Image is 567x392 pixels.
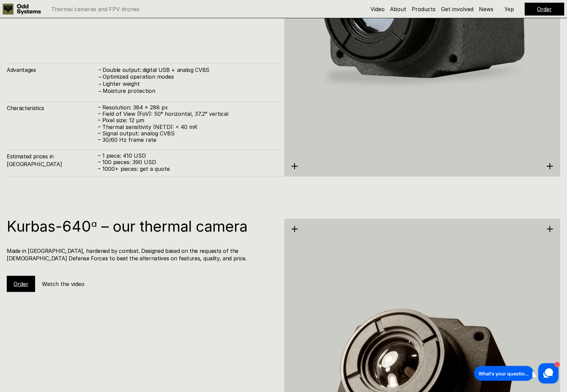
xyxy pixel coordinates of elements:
h4: Characteristics [7,104,98,112]
p: Moisture protection [103,88,276,94]
h4: Made in [GEOGRAPHIC_DATA], hardened by combat. Designed based on the requests of the [DEMOGRAPHIC... [7,247,276,262]
h4: Double output: digital USB + analog CVBS [103,66,276,74]
h5: Watch the video [42,280,84,288]
p: Thermal cameras and FPV drones [51,6,139,12]
p: Lighter weight [103,81,276,87]
p: – Thermal sensitivity (NETD): < 40 mK [98,124,276,130]
p: – 30/60 Hz frame rate [98,137,276,143]
h4: Estimated prices in [GEOGRAPHIC_DATA] [7,153,98,168]
h4: – [99,87,101,95]
p: – Resolution: 384 x 288 px [98,104,276,111]
p: Укр [505,6,514,12]
h4: – [99,73,101,81]
a: News [479,6,493,12]
p: – Signal output: analog CVBS [98,130,276,137]
a: About [390,6,406,12]
h4: – [99,66,101,73]
a: Order [537,6,552,12]
iframe: HelpCrunch [472,362,560,385]
a: Products [412,6,436,12]
a: Video [370,6,385,12]
h4: – [99,80,101,88]
p: – Field of View (FoV): 50° horizontal, 37.2° vertical [98,111,276,117]
a: Get involved [441,6,473,12]
h4: Advantages [7,66,98,74]
h1: Kurbas-640ᵅ – our thermal camera [7,219,276,234]
a: Order [14,281,28,287]
p: – 1 piece: 410 USD – 100 pieces: 390 USD – 1000+ pieces: get a quote [98,153,276,172]
p: Optimized operation modes [103,74,276,80]
p: – Pixel size: 12 µm [98,117,276,124]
